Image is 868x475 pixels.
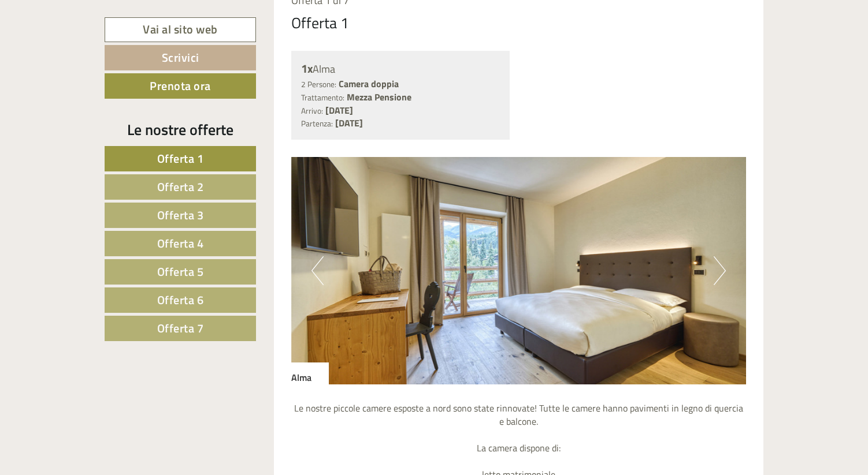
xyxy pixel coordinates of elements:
[157,319,204,337] span: Offerta 7
[291,12,349,33] div: Offerta 1
[347,90,411,104] b: Mezza Pensione
[157,234,204,252] span: Offerta 4
[325,103,353,117] b: [DATE]
[157,291,204,309] span: Offerta 6
[291,362,329,384] div: Alma
[105,73,256,99] a: Prenota ora
[335,116,363,130] b: [DATE]
[157,149,204,167] span: Offerta 1
[301,78,336,90] small: 2 Persone:
[301,92,344,103] small: Trattamento:
[714,256,726,285] button: Next
[301,105,323,117] small: Arrivo:
[105,119,256,140] div: Le nostre offerte
[301,61,500,77] div: Alma
[301,59,313,77] b: 1x
[301,118,333,129] small: Partenza:
[157,206,204,224] span: Offerta 3
[339,77,399,91] b: Camera doppia
[105,45,256,70] a: Scrivici
[311,256,324,285] button: Previous
[105,17,256,42] a: Vai al sito web
[291,157,747,384] img: image
[157,263,204,280] span: Offerta 5
[157,178,204,196] span: Offerta 2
